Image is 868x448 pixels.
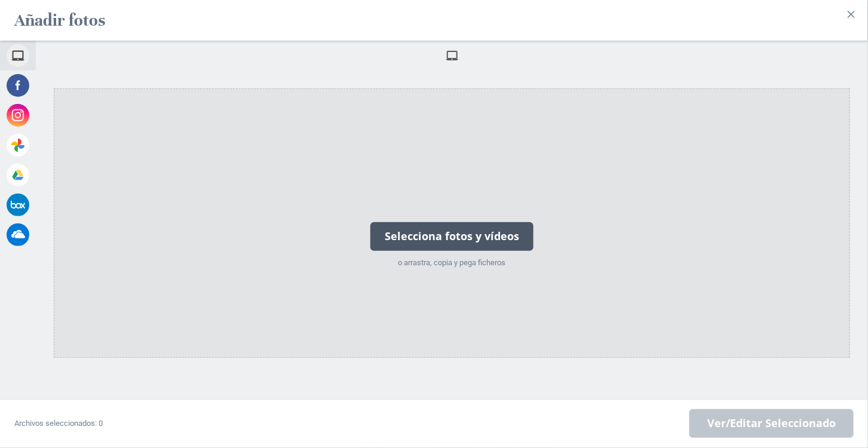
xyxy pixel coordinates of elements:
[707,417,836,430] span: Ver/Editar Seleccionado
[14,419,103,428] span: Archivos seleccionados: 0
[14,5,105,36] h2: Añadir fotos
[446,49,459,62] span: Mi Dispositivo
[370,222,533,251] div: Selecciona fotos y vídeos
[842,5,861,24] button: Close
[689,409,854,438] span: Next
[370,257,533,269] div: o arrastra, copia y pega ficheros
